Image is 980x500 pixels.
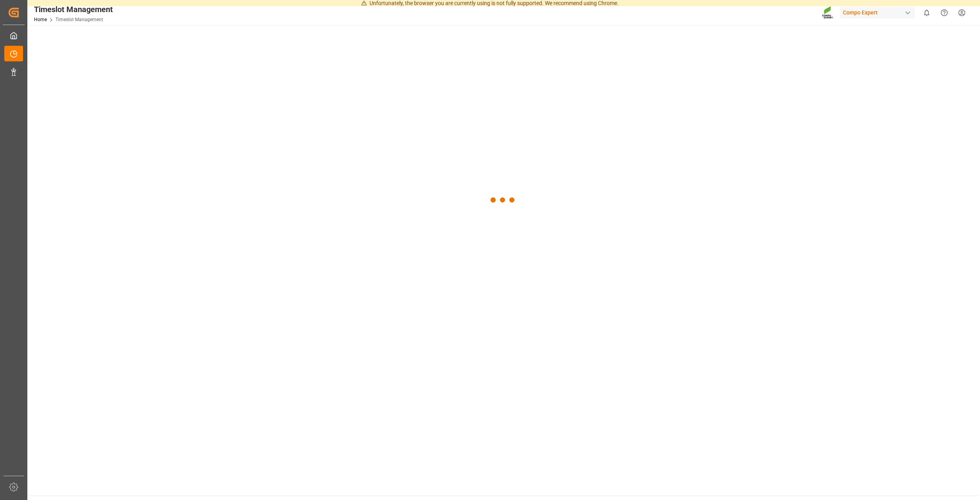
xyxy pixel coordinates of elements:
div: Compo Expert [840,7,915,18]
div: Timeslot Management [34,4,113,15]
button: show 0 new notifications [918,4,935,22]
button: Help Center [935,4,953,22]
button: Compo Expert [840,5,918,20]
a: Home [34,17,47,22]
img: Screenshot%202023-09-29%20at%2010.02.21.png_1712312052.png [822,6,834,20]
